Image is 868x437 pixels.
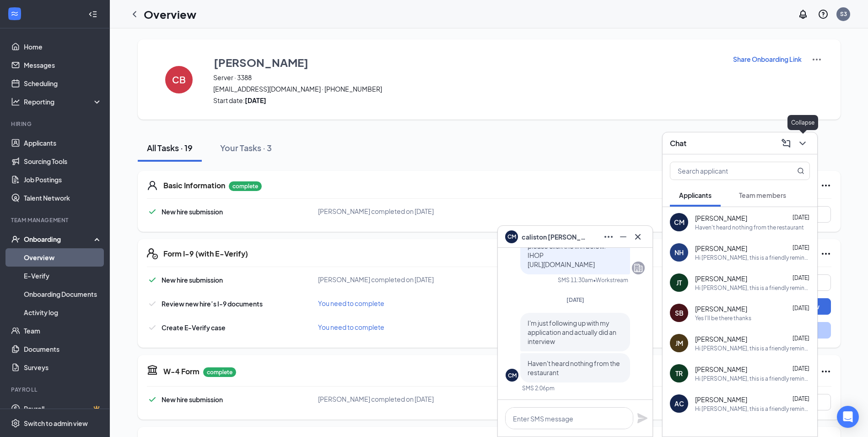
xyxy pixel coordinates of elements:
svg: Ellipses [820,366,831,377]
span: Team members [739,191,786,199]
a: Home [24,38,102,56]
svg: Cross [632,231,643,242]
h4: CB [172,76,186,83]
span: Create E-Verify case [162,323,226,332]
svg: ChevronDown [797,138,808,149]
div: JM [675,339,683,348]
svg: Notifications [798,9,809,20]
a: E-Verify [24,267,102,285]
a: Overview [24,248,102,267]
h3: [PERSON_NAME] [214,55,308,70]
div: Your Tasks · 3 [220,142,272,153]
span: New hire submission [162,395,223,404]
span: You need to complete [318,323,384,331]
a: Messages [24,56,102,74]
span: [EMAIL_ADDRESS][DOMAIN_NAME] · [PHONE_NUMBER] [213,84,721,93]
h5: W-4 Form [163,366,199,377]
svg: Checkmark [147,274,158,285]
p: Share Onboarding Link [733,55,802,64]
div: All Tasks · 19 [147,142,193,153]
a: Applicants [24,134,102,152]
a: Job Postings [24,170,102,189]
span: [PERSON_NAME] completed on [DATE] [318,207,434,215]
div: Hi [PERSON_NAME], this is a friendly reminder. Your meeting with IHOP for Server at 3388 is comin... [695,375,810,382]
a: Surveys [24,358,102,377]
span: I'm just following up with my application and actually did an interview [528,319,616,345]
span: [PERSON_NAME] [695,334,747,344]
h3: Chat [670,138,686,148]
svg: Collapse [88,10,97,19]
svg: Plane [637,413,648,424]
a: Documents [24,340,102,358]
button: CB [156,54,202,105]
span: [PERSON_NAME] completed on [DATE] [318,275,434,284]
div: Hi [PERSON_NAME], this is a friendly reminder. Your meeting with IHOP for Dishwasher (DMO) at 338... [695,254,810,262]
svg: Checkmark [147,298,158,309]
div: Payroll [11,386,100,393]
div: Hi [PERSON_NAME], this is a friendly reminder. Your meeting with IHOP for Server at 3388 is comin... [695,344,810,352]
div: Team Management [11,216,100,224]
div: NH [674,248,684,257]
span: [PERSON_NAME] [695,365,747,374]
svg: Analysis [11,97,20,106]
span: [PERSON_NAME] [695,304,747,313]
svg: Ellipses [603,231,614,242]
button: ComposeMessage [779,136,793,151]
span: New hire submission [162,208,223,216]
svg: TaxGovernmentIcon [147,364,158,375]
div: SMS 11:30am [558,276,593,284]
svg: Checkmark [147,322,158,333]
a: PayrollCrown [24,399,102,418]
h5: Form I-9 (with E-Verify) [163,249,248,259]
svg: Checkmark [147,394,158,405]
svg: MagnifyingGlass [797,167,804,175]
svg: Minimize [618,231,629,242]
a: Team [24,322,102,340]
button: [PERSON_NAME] [213,54,721,71]
div: SMS 2:06pm [522,384,555,392]
h5: Basic Information [163,180,225,191]
a: Talent Network [24,189,102,207]
svg: QuestionInfo [818,9,829,20]
span: Haven't heard nothing from the restaurant [528,359,620,377]
div: Haven't heard nothing from the restaurant [695,224,804,231]
span: [DATE] [793,305,809,311]
span: Start date: [213,96,721,105]
div: Hi [PERSON_NAME], this is a friendly reminder. Your meeting with IHOP for Server at 3388 is comin... [695,405,810,413]
p: complete [229,181,262,191]
div: Reporting [24,97,102,106]
a: Sourcing Tools [24,152,102,170]
svg: ChevronLeft [129,9,140,20]
img: More Actions [811,54,822,65]
button: Ellipses [601,229,616,244]
div: JT [676,278,682,287]
svg: UserCheck [11,235,20,244]
div: Hiring [11,120,100,128]
span: [PERSON_NAME] [695,213,747,223]
div: CM [508,371,517,379]
svg: ComposeMessage [781,138,792,149]
span: [DATE] [793,214,809,221]
div: CM [674,218,685,227]
span: New hire submission [162,276,223,284]
svg: FormI9EVerifyIcon [147,248,158,259]
strong: [DATE] [245,96,266,104]
a: Onboarding Documents [24,285,102,303]
span: [DATE] [793,365,809,372]
div: Collapse [787,115,818,130]
div: TR [675,369,683,378]
div: Switch to admin view [24,419,88,428]
button: ChevronDown [795,136,810,151]
div: AC [674,399,684,408]
span: • Workstream [593,276,628,284]
span: [PERSON_NAME] [695,274,747,283]
svg: Ellipses [820,248,831,259]
svg: Company [633,262,644,273]
svg: WorkstreamLogo [10,9,19,18]
span: [DATE] [793,274,809,281]
svg: User [147,180,158,191]
div: Open Intercom Messenger [837,406,859,428]
h1: Overview [144,6,196,22]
